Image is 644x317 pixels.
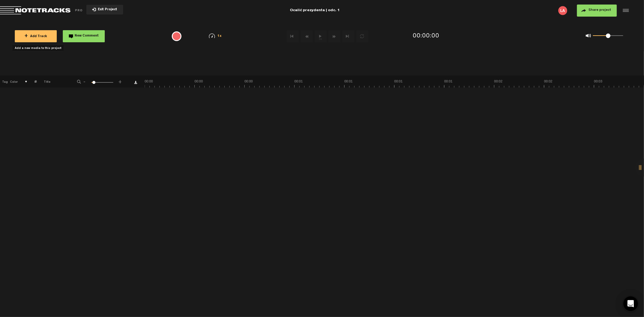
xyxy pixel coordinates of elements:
button: Rewind [301,30,313,42]
button: Loop [356,30,368,42]
button: +Add Track [15,30,57,42]
a: Download comments [134,81,137,84]
button: Go to beginning [287,30,299,42]
button: Go to end [342,30,354,42]
span: Share project [588,8,611,12]
span: - [82,79,87,83]
span: New Comment [75,34,99,38]
button: 1x [315,30,327,42]
span: 1x [217,35,222,38]
button: Fast Forward [328,30,341,42]
th: Color [9,75,18,88]
button: Share project [577,5,617,17]
span: Add Track [24,35,47,38]
span: + [118,79,123,83]
th: # [27,75,37,88]
span: Exit Project [96,8,117,11]
button: New Comment [63,30,105,42]
button: Exit Project [86,5,123,14]
span: + [24,34,28,39]
div: 00:00:00 [413,32,439,41]
img: speedometer.svg [209,34,215,38]
div: {{ tooltip_message }} [172,31,181,41]
th: Title [37,75,69,88]
span: Add a new media to this project [15,47,61,50]
div: Open Intercom Messenger [623,296,638,311]
div: 1x [200,34,231,39]
img: letters [558,6,567,15]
